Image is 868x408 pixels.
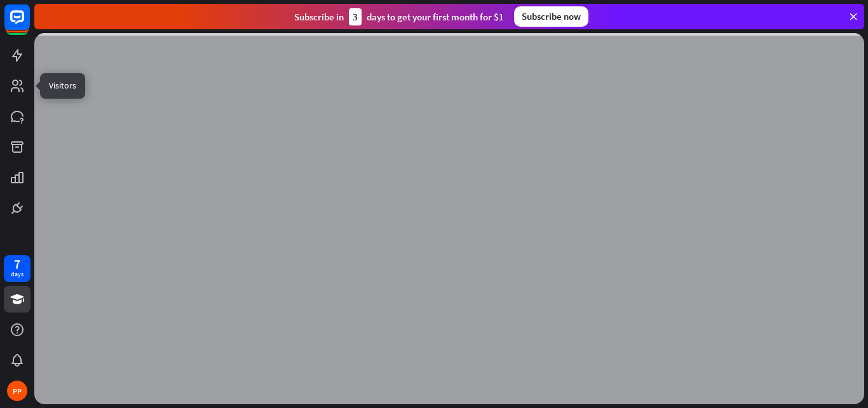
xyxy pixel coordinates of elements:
[14,258,20,270] div: 7
[7,381,27,401] div: PP
[11,270,24,279] div: days
[514,6,588,27] div: Subscribe now
[4,255,31,282] a: 7 days
[349,8,362,25] div: 3
[294,8,504,25] div: Subscribe in days to get your first month for $1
